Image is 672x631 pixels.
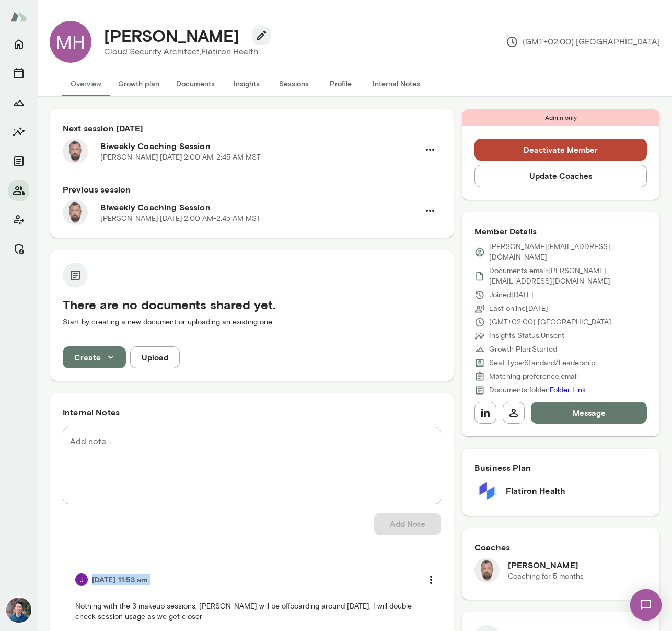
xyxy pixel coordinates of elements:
img: Andrii Dehtiarov [474,558,500,583]
h6: Internal Notes [63,406,441,419]
button: Sessions [8,63,29,84]
button: Message [531,402,647,424]
p: Seat Type: Standard/Leadership [489,358,595,368]
p: Documents folder: [489,385,586,396]
img: Jocelyn Grodin [75,573,88,586]
button: Growth Plan [8,92,29,113]
p: Insights Status: Unsent [489,331,564,341]
h6: Biweekly Coaching Session [100,201,419,213]
p: (GMT+02:00) [GEOGRAPHIC_DATA] [506,36,660,48]
div: MH [50,21,91,63]
button: Deactivate Member [474,139,647,161]
h6: Coaches [474,541,647,554]
button: Client app [8,209,29,230]
button: Profile [317,71,364,96]
p: Joined [DATE] [489,290,534,300]
button: Create [63,346,126,368]
button: Internal Notes [364,71,428,96]
p: [PERSON_NAME] · [DATE] · 2:00 AM-2:45 AM MST [100,152,261,163]
img: Mento [10,7,27,27]
button: Members [8,180,29,201]
button: Documents [8,151,29,172]
div: Admin only [462,109,659,126]
button: Manage [8,239,29,260]
h6: [DATE] 11:53 am [92,574,148,585]
button: more [420,569,442,591]
button: Insights [8,121,29,142]
h6: Member Details [474,225,647,238]
h5: There are no documents shared yet. [63,296,441,313]
p: Start by creating a new document or uploading an existing one. [63,317,441,328]
p: Coaching for 5 months [508,571,584,582]
button: Overview [62,71,110,96]
button: Update Coaches [474,165,647,187]
p: Documents email: [PERSON_NAME][EMAIL_ADDRESS][DOMAIN_NAME] [489,266,647,287]
button: Documents [168,71,223,96]
p: Nothing with the 3 makeup sessions, [PERSON_NAME] will be offboarding around [DATE]. I will doubl... [75,601,428,622]
p: Matching preference: email [489,371,578,382]
img: Alex Yu [6,598,31,623]
button: Upload [130,346,180,368]
h6: Business Plan [474,461,647,474]
p: [PERSON_NAME][EMAIL_ADDRESS][DOMAIN_NAME] [489,242,647,263]
h6: Next session [DATE] [63,122,441,134]
h6: Biweekly Coaching Session [100,140,419,152]
p: Growth Plan: Started [489,344,557,355]
p: (GMT+02:00) [GEOGRAPHIC_DATA] [489,317,611,328]
p: [PERSON_NAME] · [DATE] · 2:00 AM-2:45 AM MST [100,213,261,224]
h6: [PERSON_NAME] [508,559,584,571]
button: Growth plan [110,71,168,96]
h4: [PERSON_NAME] [104,26,239,46]
a: Folder Link [550,386,586,395]
button: Sessions [270,71,317,96]
button: Home [8,33,29,54]
p: Cloud Security Architect, Flatiron Health [104,46,262,58]
button: Insights [223,71,270,96]
h6: Flatiron Health [506,484,565,497]
h6: Previous session [63,183,441,196]
p: Last online [DATE] [489,303,548,314]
